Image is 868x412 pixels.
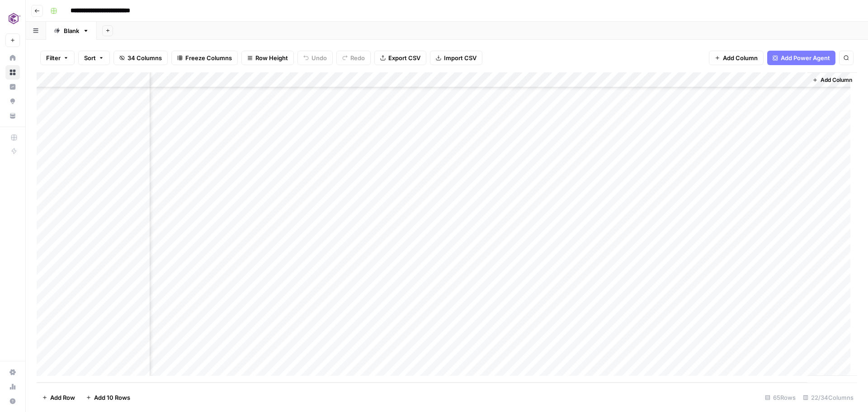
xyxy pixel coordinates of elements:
a: Browse [5,65,20,80]
a: Opportunities [5,94,20,109]
button: Add 10 Rows [80,390,136,405]
button: Add Column [809,74,856,86]
button: Add Power Agent [767,51,835,65]
span: Add Row [50,393,75,402]
div: Blank [64,26,79,35]
button: Workspace: Commvault [5,7,20,30]
span: Add Column [821,76,852,84]
button: Sort [78,51,110,65]
div: 22/34 Columns [799,390,857,405]
button: Freeze Columns [171,51,238,65]
img: Commvault Logo [5,10,22,27]
span: Sort [84,53,96,62]
div: 65 Rows [761,390,799,405]
span: Undo [311,53,327,62]
span: Add Column [723,53,758,62]
span: Import CSV [444,53,476,62]
button: Undo [297,51,333,65]
a: Your Data [5,109,20,123]
span: 34 Columns [127,53,162,62]
button: Export CSV [374,51,426,65]
span: Add 10 Rows [94,393,130,402]
a: Insights [5,80,20,94]
span: Add Power Agent [781,53,830,62]
span: Row Height [255,53,288,62]
a: Usage [5,379,20,394]
span: Redo [350,53,365,62]
a: Blank [46,22,97,40]
button: 34 Columns [113,51,168,65]
button: Add Row [37,390,80,405]
span: Export CSV [388,53,420,62]
button: Help + Support [5,394,20,408]
span: Freeze Columns [185,53,232,62]
button: Row Height [241,51,294,65]
span: Filter [46,53,61,62]
button: Filter [40,51,75,65]
button: Add Column [709,51,764,65]
a: Settings [5,365,20,379]
a: Home [5,51,20,65]
button: Import CSV [430,51,482,65]
button: Redo [336,51,371,65]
